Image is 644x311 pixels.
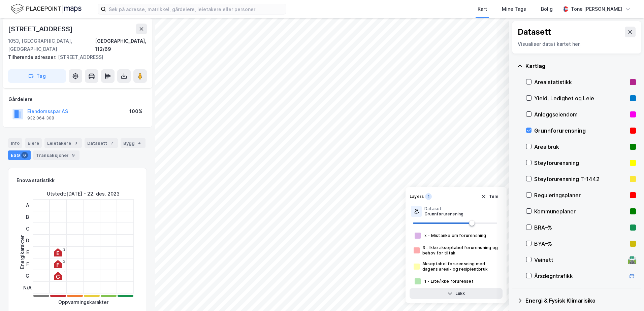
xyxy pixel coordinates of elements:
[23,258,32,270] div: F
[627,255,637,264] div: 🛣️
[525,62,636,70] div: Kartlag
[422,261,498,272] div: Akseptabel forurensning med dagens areal- og resipientbruk
[8,37,95,53] div: 1053, [GEOGRAPHIC_DATA], [GEOGRAPHIC_DATA]
[534,110,627,118] div: Anleggseiendom
[477,191,503,202] button: Tøm
[23,270,32,282] div: G
[502,5,526,13] div: Mine Tags
[534,272,625,280] div: Årsdøgntrafikk
[63,247,65,251] div: 3
[534,240,627,248] div: BYA–%
[525,297,636,305] div: Energi & Fysisk Klimarisiko
[106,4,286,14] input: Søk på adresse, matrikkel, gårdeiere, leietakere eller personer
[23,235,32,246] div: D
[58,298,108,306] div: Oppvarmingskarakter
[425,193,432,200] div: 1
[534,191,627,199] div: Reguleringsplaner
[18,235,26,269] div: Energikarakter
[534,143,627,151] div: Arealbruk
[8,24,74,34] div: [STREET_ADDRESS]
[23,223,32,235] div: C
[85,138,118,148] div: Datasett
[534,256,625,264] div: Veinett
[478,5,487,13] div: Kart
[534,94,627,102] div: Yield, Ledighet og Leie
[534,207,627,215] div: Kommuneplaner
[534,159,627,167] div: Støyforurensning
[63,259,65,263] div: 2
[541,5,553,13] div: Bolig
[25,138,42,148] div: Eiere
[424,279,474,284] div: 1 - Lite/ikke forurenset
[21,152,28,159] div: 6
[8,138,22,148] div: Info
[23,211,32,223] div: B
[23,199,32,211] div: A
[424,211,463,217] div: Grunnforurensning
[518,27,551,37] div: Datasett
[136,140,143,146] div: 4
[23,246,32,258] div: E
[70,152,77,159] div: 9
[534,223,627,232] div: BRA–%
[410,194,424,199] div: Layers
[534,127,627,135] div: Grunnforurensning
[518,40,636,48] div: Visualiser data i kartet her.
[610,279,644,311] iframe: Chat Widget
[410,288,503,299] button: Lukk
[424,233,486,238] div: x - Mistanke om forurensning
[424,206,463,211] div: Dataset
[108,140,115,146] div: 7
[129,107,142,115] div: 100%
[95,37,147,53] div: [GEOGRAPHIC_DATA], 112/69
[33,150,79,160] div: Transaksjoner
[47,190,120,198] div: Utstedt : [DATE] - 22. des. 2023
[8,150,31,160] div: ESG
[534,78,627,86] div: Arealstatistikk
[64,271,65,275] div: 1
[72,140,79,146] div: 3
[23,282,32,293] div: N/A
[11,3,82,15] img: logo.f888ab2527a4732fd821a326f86c7f29.svg
[8,95,147,103] div: Gårdeiere
[8,54,58,60] span: Tilhørende adresser:
[121,138,146,148] div: Bygg
[8,69,66,83] button: Tag
[8,53,141,61] div: [STREET_ADDRESS]
[534,175,627,183] div: Støyforurensning T-1442
[571,5,622,13] div: Tone [PERSON_NAME]
[422,245,498,256] div: 3 - Ikke akseptabel forurensning og behov for tiltak
[44,138,82,148] div: Leietakere
[17,176,55,184] div: Enova statistikk
[27,115,54,121] div: 932 064 308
